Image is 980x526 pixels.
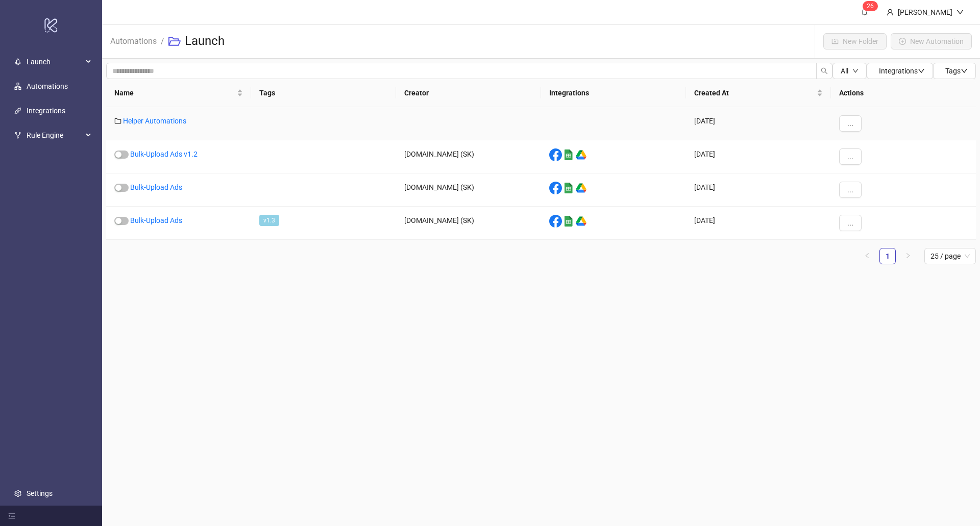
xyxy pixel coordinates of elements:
[930,248,970,264] span: 25 / page
[870,3,874,10] span: 6
[945,67,968,75] span: Tags
[891,33,972,49] button: New Automation
[686,107,831,140] div: [DATE]
[396,207,541,240] div: [DOMAIN_NAME] (SK)
[114,117,121,124] span: folder
[852,68,859,74] span: down
[839,215,862,231] button: ...
[924,248,976,264] div: Page Size
[894,7,957,18] div: [PERSON_NAME]
[106,79,251,107] th: Name
[832,63,867,79] button: Alldown
[864,253,870,259] span: left
[251,79,396,107] th: Tags
[905,253,911,259] span: right
[839,115,862,132] button: ...
[900,248,916,264] li: Next Page
[867,3,870,10] span: 2
[686,207,831,240] div: [DATE]
[8,512,15,519] span: menu-fold
[859,248,875,264] li: Previous Page
[879,67,925,75] span: Integrations
[130,183,182,191] a: Bulk-Upload Ads
[867,63,933,79] button: Integrationsdown
[847,219,853,227] span: ...
[114,87,235,98] span: Name
[861,8,868,15] span: bell
[887,9,894,16] span: user
[130,216,182,224] a: Bulk-Upload Ads
[821,67,828,74] span: search
[686,173,831,207] div: [DATE]
[14,132,21,139] span: fork
[686,79,831,107] th: Created At
[880,248,895,264] a: 1
[27,107,65,115] a: Integrations
[541,79,686,107] th: Integrations
[957,9,964,16] span: down
[900,248,916,264] button: right
[694,87,815,98] span: Created At
[27,125,83,145] span: Rule Engine
[27,82,68,90] a: Automations
[108,35,159,46] a: Automations
[859,248,875,264] button: left
[831,79,976,107] th: Actions
[161,25,164,58] li: /
[686,140,831,173] div: [DATE]
[847,119,853,128] span: ...
[847,153,853,161] span: ...
[396,79,541,107] th: Creator
[27,52,83,72] span: Launch
[185,33,225,49] h3: Launch
[27,489,53,497] a: Settings
[841,67,848,75] span: All
[14,58,21,65] span: rocket
[839,148,862,165] button: ...
[961,67,968,74] span: down
[123,117,186,125] a: Helper Automations
[259,215,279,226] span: v1.3
[847,186,853,194] span: ...
[918,67,925,74] span: down
[933,63,976,79] button: Tagsdown
[823,33,887,49] button: New Folder
[839,182,862,198] button: ...
[396,140,541,173] div: [DOMAIN_NAME] (SK)
[168,35,181,47] span: folder-open
[879,248,896,264] li: 1
[130,150,198,158] a: Bulk-Upload Ads v1.2
[863,1,878,11] sup: 26
[396,173,541,207] div: [DOMAIN_NAME] (SK)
